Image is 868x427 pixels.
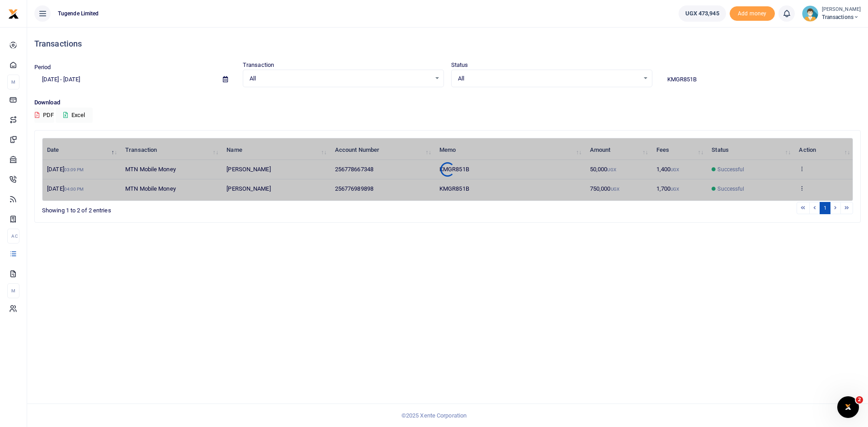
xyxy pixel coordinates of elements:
h4: Transactions [34,39,861,49]
span: Transactions [822,13,861,21]
label: Status [451,61,468,70]
iframe: Intercom live chat [837,396,859,418]
label: Period [34,63,51,72]
a: profile-user [PERSON_NAME] Transactions [802,5,861,22]
div: Showing 1 to 2 of 2 entries [42,201,377,215]
li: M [7,75,19,89]
img: profile-user [802,5,818,22]
label: Transaction [243,61,274,70]
span: UGX 473,945 [685,9,719,18]
span: All [458,74,639,83]
input: select period [34,72,216,87]
a: logo-small logo-large logo-large [8,10,19,17]
span: Tugende Limited [54,9,103,18]
li: Ac [7,229,19,244]
li: Toup your wallet [730,6,775,21]
a: UGX 473,945 [679,5,726,22]
small: [PERSON_NAME] [822,6,861,14]
img: logo-small [8,9,19,19]
p: Download [34,98,861,108]
span: Add money [730,6,775,21]
a: 1 [820,202,830,214]
span: All [250,74,431,83]
span: 2 [856,396,863,404]
button: Excel [56,108,93,123]
li: Wallet ballance [675,5,730,22]
button: PDF [34,108,54,123]
input: Search [660,72,861,87]
li: M [7,283,19,298]
a: Add money [730,9,775,16]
